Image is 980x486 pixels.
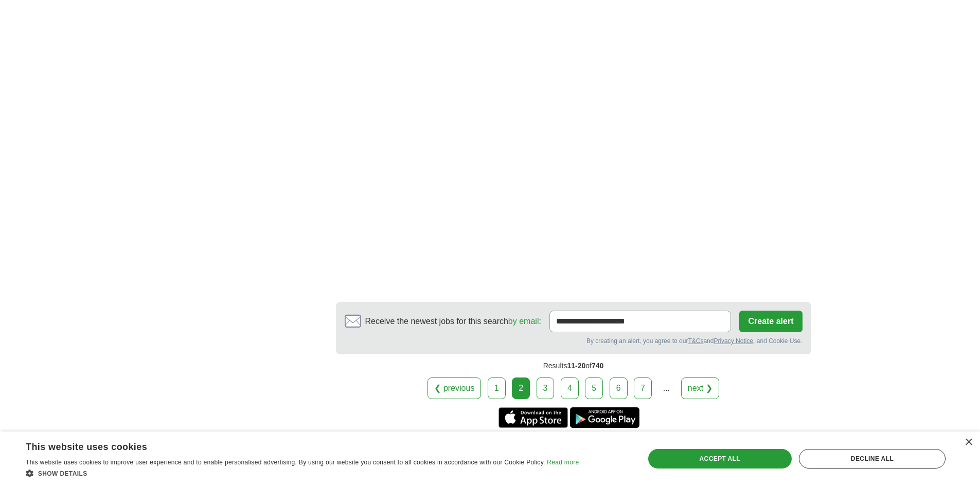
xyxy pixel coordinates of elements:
[561,377,579,399] a: 4
[26,468,579,478] div: Show details
[26,438,553,453] div: This website uses cookies
[38,470,87,477] span: Show details
[610,377,628,399] a: 6
[739,311,802,332] button: Create alert
[498,407,568,428] a: Get the iPhone app
[427,377,481,399] a: ❮ previous
[336,354,811,377] div: Results of
[26,459,545,466] span: This website uses cookies to improve user experience and to enable personalised advertising. By u...
[585,377,603,399] a: 5
[567,362,585,370] span: 11-20
[648,449,792,469] div: Accept all
[508,317,539,326] a: by email
[656,378,676,399] div: ...
[488,377,506,399] a: 1
[547,459,579,466] a: Read more, opens a new window
[799,449,946,469] div: Decline all
[570,407,639,428] a: Get the Android app
[714,337,753,345] a: Privacy Notice
[365,315,541,328] span: Receive the newest jobs for this search :
[965,439,972,446] div: Close
[345,336,803,346] div: By creating an alert, you agree to our and , and Cookie Use.
[537,377,555,399] a: 3
[512,377,530,399] div: 2
[681,377,719,399] a: next ❯
[592,362,603,370] span: 740
[688,337,703,345] a: T&Cs
[634,377,652,399] a: 7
